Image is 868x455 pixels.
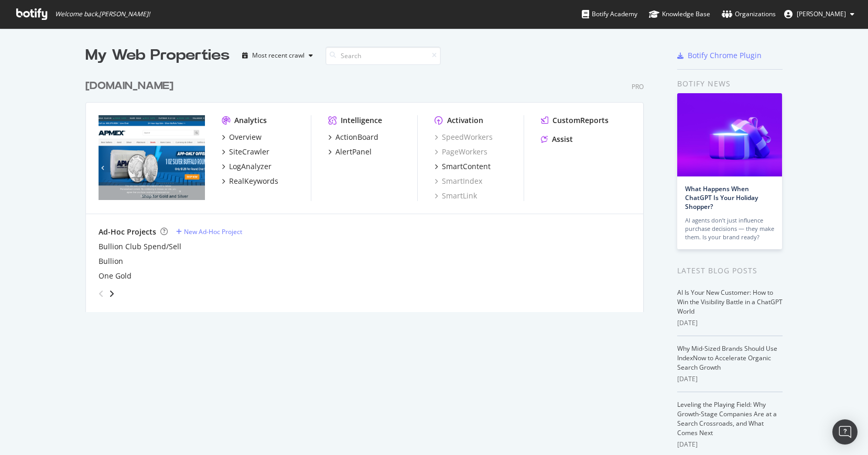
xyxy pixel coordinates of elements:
[234,115,267,126] div: Analytics
[85,79,178,94] a: [DOMAIN_NAME]
[85,45,230,66] div: My Web Properties
[99,115,205,200] img: APMEX.com
[677,400,777,437] a: Leveling the Playing Field: Why Growth-Stage Companies Are at a Search Crossroads, and What Comes...
[776,6,863,23] button: [PERSON_NAME]
[229,147,269,157] div: SiteCrawler
[108,288,115,299] div: angle-right
[541,115,609,126] a: CustomReports
[229,176,278,186] div: RealKeywords
[677,374,783,384] div: [DATE]
[229,161,272,172] div: LogAnalyzer
[222,147,269,157] a: SiteCrawler
[341,115,382,126] div: Intelligence
[55,10,150,18] span: Welcome back, [PERSON_NAME] !
[677,288,783,316] a: AI Is Your New Customer: How to Win the Visibility Battle in a ChatGPT World
[832,419,858,445] div: Open Intercom Messenger
[447,115,483,126] div: Activation
[632,82,644,91] div: Pro
[677,93,782,176] img: What Happens When ChatGPT Is Your Holiday Shopper?
[176,227,242,236] a: New Ad-Hoc Project
[222,132,262,142] a: Overview
[552,134,573,145] div: Assist
[85,66,652,312] div: grid
[797,9,846,18] span: Zachary Thompson
[99,271,132,281] a: One Gold
[335,132,378,142] div: ActionBoard
[94,285,108,302] div: angle-left
[442,161,491,172] div: SmartContent
[335,147,372,157] div: AlertPanel
[222,176,278,186] a: RealKeywords
[677,440,783,449] div: [DATE]
[677,265,783,276] div: Latest Blog Posts
[435,161,491,172] a: SmartContent
[582,9,637,19] div: Botify Academy
[685,216,774,241] div: AI agents don’t just influence purchase decisions — they make them. Is your brand ready?
[722,9,776,19] div: Organizations
[328,147,372,157] a: AlertPanel
[541,134,573,145] a: Assist
[677,78,783,90] div: Botify news
[229,132,262,142] div: Overview
[85,79,173,94] div: [DOMAIN_NAME]
[552,115,609,126] div: CustomReports
[99,241,181,252] a: Bullion Club Spend/Sell
[238,47,317,64] button: Most recent crawl
[677,318,783,328] div: [DATE]
[649,9,710,19] div: Knowledge Base
[435,147,487,157] a: PageWorkers
[435,132,493,142] a: SpeedWorkers
[435,176,482,186] a: SmartIndex
[325,47,441,65] input: Search
[677,344,777,372] a: Why Mid-Sized Brands Should Use IndexNow to Accelerate Organic Search Growth
[685,184,758,211] a: What Happens When ChatGPT Is Your Holiday Shopper?
[99,256,123,267] a: Bullion
[184,227,242,236] div: New Ad-Hoc Project
[222,161,272,172] a: LogAnalyzer
[435,191,477,201] a: SmartLink
[99,227,156,237] div: Ad-Hoc Projects
[677,50,762,61] a: Botify Chrome Plugin
[328,132,378,142] a: ActionBoard
[252,52,305,59] div: Most recent crawl
[688,50,762,61] div: Botify Chrome Plugin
